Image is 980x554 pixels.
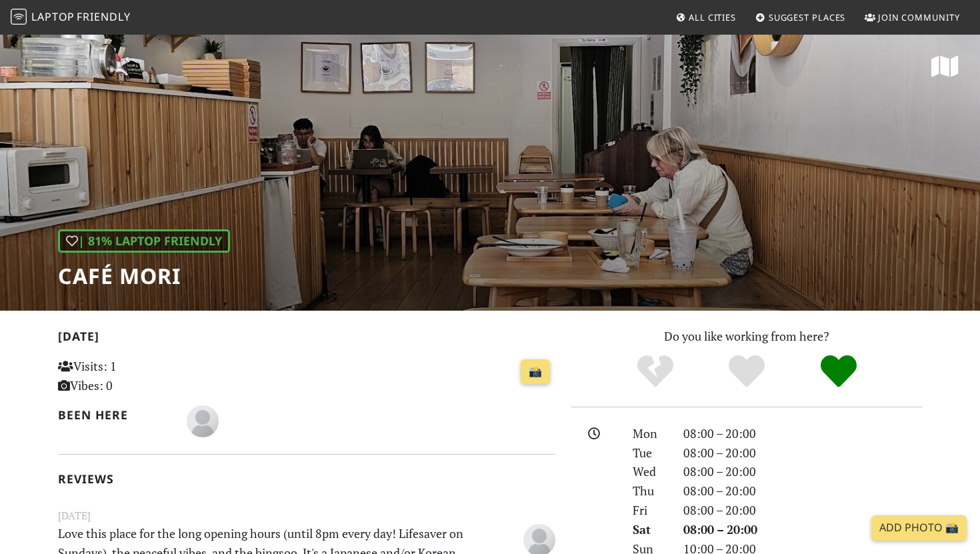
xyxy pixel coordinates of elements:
[58,229,230,253] div: | 81% Laptop Friendly
[675,424,930,443] div: 08:00 – 20:00
[625,443,675,463] div: Tue
[609,353,701,390] div: No
[11,9,27,25] img: LaptopFriendly
[625,462,675,481] div: Wed
[77,9,130,24] span: Friendly
[750,5,851,29] a: Suggest Places
[58,329,555,349] h2: [DATE]
[571,327,922,346] p: Do you like working from here?
[58,472,555,486] h2: Reviews
[625,501,675,520] div: Fri
[871,515,967,541] a: Add Photo 📸
[859,5,965,29] a: Join Community
[187,412,219,428] span: Anonymous Jellyfish
[675,481,930,501] div: 08:00 – 20:00
[675,501,930,520] div: 08:00 – 20:00
[675,520,930,539] div: 08:00 – 20:00
[625,424,675,443] div: Mon
[769,11,846,23] span: Suggest Places
[689,11,736,23] span: All Cities
[523,530,555,546] span: Anonymous Jellyfish
[58,408,171,422] h2: Been here
[675,462,930,481] div: 08:00 – 20:00
[11,6,131,29] a: LaptopFriendly LaptopFriendly
[793,353,885,390] div: Definitely!
[58,357,213,395] p: Visits: 1 Vibes: 0
[58,263,230,289] h1: Café Mori
[31,9,75,24] span: Laptop
[187,405,219,437] img: blank-535327c66bd565773addf3077783bbfce4b00ec00e9fd257753287c682c7fa38.png
[625,520,675,539] div: Sat
[701,353,793,390] div: Yes
[670,5,741,29] a: All Cities
[50,507,563,524] small: [DATE]
[625,481,675,501] div: Thu
[878,11,960,23] span: Join Community
[675,443,930,463] div: 08:00 – 20:00
[521,359,550,385] a: 📸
